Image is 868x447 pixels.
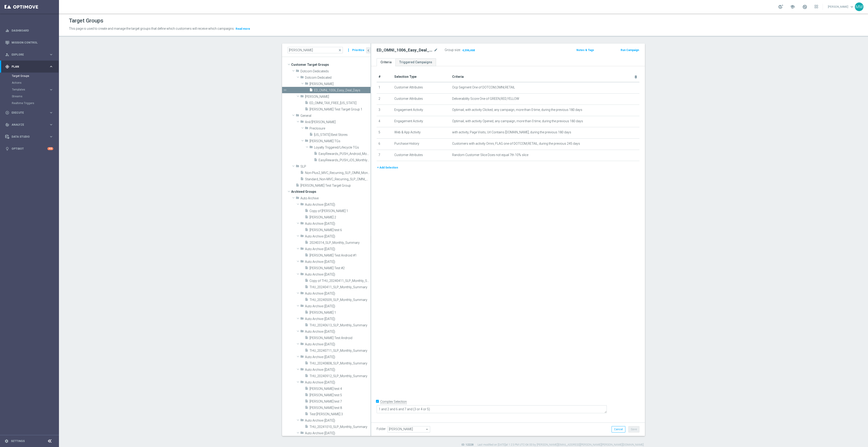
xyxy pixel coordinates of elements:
td: Purchase History [393,138,450,150]
a: Criteria [377,58,395,66]
button: Templates keyboard_arrow_right [12,88,54,91]
span: Random Customer Slice Does not equal 7th 10% slice [452,153,528,157]
span: Mary test 8 [310,406,371,410]
i: folder [300,317,304,322]
i: folder [300,380,304,385]
span: Copy of Mary 1 [310,209,371,213]
button: chevron_left [366,47,371,54]
span: Auto Archive (2023-10-07) [305,203,371,207]
span: Mary M [310,82,371,86]
td: 7 [377,150,393,161]
span: Mary Test #2 [310,266,371,270]
i: insert_drive_file [314,151,317,157]
i: folder [296,69,299,74]
i: settings [5,439,9,443]
div: Templates [12,86,59,93]
span: Auto Archive (2024-10-08) [305,330,371,334]
input: Quick find group or folder [288,47,343,53]
button: equalizer Dashboard [5,29,54,32]
i: insert_drive_file [305,425,308,430]
span: Mary Test Android #1 [310,254,371,257]
span: Archived Groups [291,188,371,195]
span: Ocp Segment One of DOTCOM,OMNI,RETAIL [452,85,515,89]
span: Mary test 4 [310,387,371,391]
i: insert_drive_file [309,88,313,93]
i: folder [305,82,308,87]
span: Auto Archive (2024-06-13) [305,234,371,238]
i: insert_drive_file [305,278,308,284]
span: Auto Archive (2025-01-09) [305,419,371,423]
span: THU_20240912_SLP_Monthly_Summary [310,374,371,378]
span: Criteria [452,75,464,78]
button: Mission Control [5,41,54,44]
span: Mary test 5 [310,393,371,397]
button: + Add Selection [377,165,398,170]
i: insert_drive_file [305,386,308,392]
div: Dashboard [5,24,53,37]
span: Auto Archive [300,196,371,200]
button: Notes & Tags [576,48,595,53]
span: THU_20240808_SLP_Monthly_Summary [310,362,371,365]
i: folder [300,291,304,296]
i: insert_drive_file [305,101,308,106]
span: Mary 1 [310,311,371,315]
div: Data Studio [5,135,49,139]
span: Auto Archive (2024-06-14) [305,247,371,251]
a: Realtime Triggers [12,101,47,105]
span: Johnny [305,95,371,99]
i: delete_forever [634,75,638,79]
a: Target Groups [12,74,47,78]
div: Analyze [5,123,49,127]
td: Engagement Activity [393,116,450,127]
label: Complex Selection [380,400,407,404]
i: folder [300,329,304,335]
button: person_search Explore keyboard_arrow_right [5,53,54,56]
span: Templates [12,88,44,91]
span: Auto Archive (2024-08-08) [305,292,371,296]
div: play_circle_outline Execute keyboard_arrow_right [5,111,54,115]
span: SLP [300,165,371,169]
span: Customer Target Groups [291,61,371,68]
a: Optibot [12,143,47,155]
span: with activity, Page Visits, Url Contains [DOMAIN_NAME], during the previous 180 days [452,130,571,134]
i: lightbulb [5,147,9,151]
i: track_changes [5,123,9,127]
span: school [790,4,795,9]
div: Mission Control [5,37,53,49]
span: Customers with activity Omni, FLAG one of DOTCOM,RETAIL, during the previous 245 days [452,142,580,146]
i: insert_drive_file [305,310,308,315]
i: folder [300,304,304,309]
div: Execute [5,111,49,115]
td: 6 [377,138,393,150]
a: Mission Control [12,37,53,49]
span: close [338,48,342,52]
span: Deliverability Score One of GREEN,RED,YELLOW [452,97,519,101]
td: 1 [377,82,393,93]
label: ID: 12228 [461,443,473,447]
span: Preclosure [310,127,371,130]
span: Mary 2 [310,215,371,219]
i: insert_drive_file [305,298,308,303]
div: Realtime Triggers [12,100,59,107]
div: track_changes Analyze keyboard_arrow_right [5,123,54,127]
i: insert_drive_file [305,228,308,233]
span: THU_20240711_SLP_Monthly_Summary [310,349,371,353]
button: Save [628,426,639,432]
i: insert_drive_file [305,240,308,246]
span: THU_20241010_SLP_Monthly_Summary [310,425,371,429]
i: folder [300,367,304,373]
span: THU_20240613_SLP_Monthly_Summary [310,323,371,327]
span: THU_20240411_SLP_Monthly_Summary [310,285,371,289]
span: Auto Archive (2025-02-13) [305,431,371,435]
span: Mary Test Target Group 1 [310,107,371,111]
i: folder [300,418,304,423]
i: insert_drive_file [305,374,308,379]
span: Auto Archive (2024-08-12) [305,304,371,308]
a: Actions [12,81,47,85]
span: General [300,114,371,118]
i: folder [309,145,313,150]
button: gps_fixed Plan keyboard_arrow_right [5,65,54,68]
i: insert_drive_file [305,348,308,354]
span: keyboard_arrow_down [849,4,854,9]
